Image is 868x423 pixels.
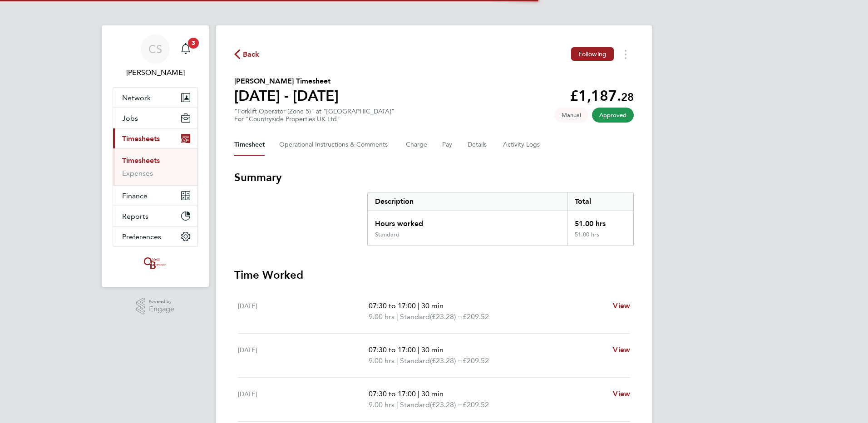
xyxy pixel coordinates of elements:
[406,134,428,156] button: Charge
[430,400,463,409] span: (£23.28) =
[369,345,416,354] span: 07:30 to 17:00
[113,108,197,128] button: Jobs
[421,301,444,310] span: 30 min
[122,232,161,241] span: Preferences
[188,38,199,49] span: 3
[234,49,260,60] button: Back
[463,356,489,365] span: £209.52
[113,148,197,185] div: Timesheets
[430,312,463,321] span: (£23.28) =
[238,344,369,366] div: [DATE]
[113,186,197,206] button: Finance
[113,67,198,78] span: Chloe Saffill
[430,356,463,365] span: (£23.28) =
[149,305,174,313] span: Engage
[369,400,395,409] span: 9.00 hrs
[442,134,453,156] button: Pay
[617,47,634,61] button: Timesheets Menu
[122,134,160,143] span: Timesheets
[375,231,399,238] div: Standard
[122,114,138,123] span: Jobs
[468,134,488,156] button: Details
[571,47,614,61] button: Following
[570,87,634,104] app-decimal: £1,187.
[369,389,416,398] span: 07:30 to 17:00
[113,88,197,108] button: Network
[279,134,391,156] button: Operational Instructions & Comments
[369,356,395,365] span: 9.00 hrs
[396,356,398,365] span: |
[122,192,148,200] span: Finance
[613,344,630,355] a: View
[567,192,633,211] div: Total
[136,298,175,315] a: Powered byEngage
[148,43,162,55] span: CS
[418,301,419,310] span: |
[234,134,265,156] button: Timesheet
[149,298,174,305] span: Powered by
[122,156,160,165] a: Timesheets
[113,128,197,148] button: Timesheets
[400,399,430,410] span: Standard
[621,90,634,103] span: 28
[142,256,168,271] img: oneillandbrennan-logo-retina.png
[122,93,151,102] span: Network
[243,49,260,60] span: Back
[238,389,369,410] div: [DATE]
[418,389,419,398] span: |
[421,345,444,354] span: 30 min
[613,389,630,398] span: View
[613,345,630,354] span: View
[400,311,430,322] span: Standard
[613,389,630,399] a: View
[369,301,416,310] span: 07:30 to 17:00
[463,400,489,409] span: £209.52
[234,76,339,87] h2: [PERSON_NAME] Timesheet
[463,312,489,321] span: £209.52
[369,312,395,321] span: 9.00 hrs
[613,301,630,310] span: View
[368,192,567,211] div: Description
[592,108,634,123] span: This timesheet has been approved.
[113,206,197,226] button: Reports
[567,211,633,231] div: 51.00 hrs
[234,115,395,123] div: For "Countryside Properties UK Ltd"
[177,34,195,64] a: 3
[396,400,398,409] span: |
[418,345,419,354] span: |
[567,231,633,246] div: 51.00 hrs
[421,389,444,398] span: 30 min
[122,169,153,177] a: Expenses
[367,192,634,246] div: Summary
[234,170,634,185] h3: Summary
[113,226,197,246] button: Preferences
[503,134,541,156] button: Activity Logs
[102,25,209,287] nav: Main navigation
[396,312,398,321] span: |
[234,87,339,105] h1: [DATE] - [DATE]
[368,211,567,231] div: Hours worked
[113,34,198,78] a: CS[PERSON_NAME]
[578,50,607,58] span: Following
[234,268,634,282] h3: Time Worked
[613,300,630,311] a: View
[113,256,198,271] a: Go to home page
[238,300,369,322] div: [DATE]
[234,108,395,123] div: "Forklift Operator (Zone 5)" at "[GEOGRAPHIC_DATA]"
[400,355,430,366] span: Standard
[122,212,148,221] span: Reports
[554,108,588,123] span: This timesheet was manually created.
